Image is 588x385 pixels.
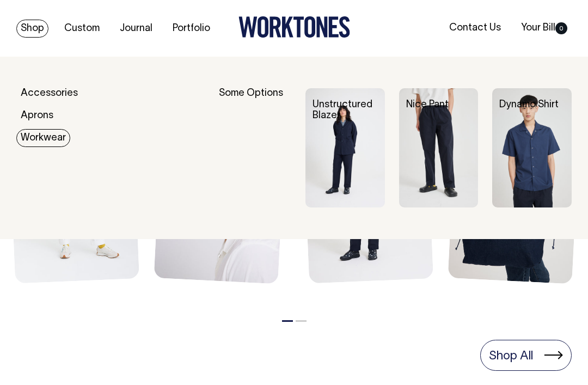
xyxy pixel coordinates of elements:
[282,320,293,322] button: 1 of 2
[399,88,479,207] img: Nice Pant
[16,129,70,147] a: Workwear
[16,107,58,125] a: Aprons
[445,19,505,37] a: Contact Us
[115,20,157,38] a: Journal
[168,20,215,38] a: Portfolio
[406,100,449,109] a: Nice Pant
[16,20,48,38] a: Shop
[555,22,567,34] span: 0
[305,88,385,207] img: Unstructured Blazer
[219,88,291,207] div: Some Options
[313,100,372,120] a: Unstructured Blazer
[499,100,559,109] a: Dynamo Shirt
[517,19,572,37] a: Your Bill0
[60,20,104,38] a: Custom
[480,340,572,370] a: Shop All
[16,84,82,102] a: Accessories
[492,88,572,207] img: Dynamo Shirt
[296,320,307,322] button: 2 of 2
